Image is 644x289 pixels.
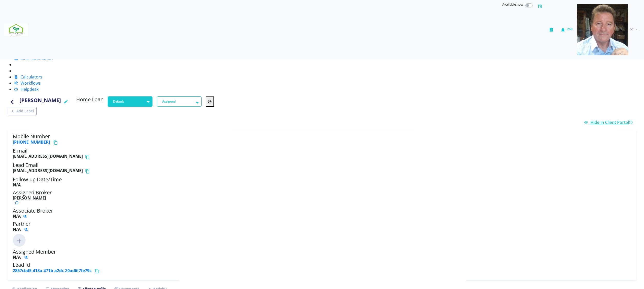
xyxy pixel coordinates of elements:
[13,176,62,183] span: Follow up Date/Time
[13,262,631,274] h5: Lead Id
[108,96,152,107] button: Default
[13,190,631,205] h5: Assigned Broker
[4,24,28,36] img: 7ef6f553-fa6a-4c30-bc82-24974be04ac6-637908507574932421.png
[13,268,91,273] a: 2857cbd5-418a-471b-a2dc-20ad6f7fe79c
[13,168,83,174] b: [EMAIL_ADDRESS][DOMAIN_NAME]
[21,74,42,80] span: Calculators
[157,96,202,107] button: Assigned
[53,139,60,146] button: Copy phone
[590,119,634,125] span: Hide in Client Portal
[85,154,92,160] button: Copy email
[13,162,631,174] h5: Lead Email
[13,195,46,201] b: [PERSON_NAME]
[13,254,21,260] b: N/A
[13,133,631,146] h5: Mobile Number
[584,119,634,125] a: Hide in Client Portal
[14,74,42,80] a: Calculators
[8,107,37,115] button: Add Label
[13,182,21,188] b: N/A
[85,168,92,174] button: Copy email
[13,249,631,260] h5: Assigned Member
[13,234,26,247] img: Click to add new member
[21,86,38,92] span: Helpdesk
[19,96,61,107] h4: [PERSON_NAME]
[577,4,628,55] img: 05ee49a5-7a20-4666-9e8c-f1b57a6951a1-637908577730117354.png
[21,80,41,86] span: Workflows
[76,96,104,105] h5: Home Loan
[13,221,631,232] h5: Partner
[14,80,41,86] a: Workflows
[567,27,573,31] span: 268
[502,2,523,7] span: Available now
[13,214,21,219] b: N/A
[13,226,21,232] b: N/A
[14,56,53,61] a: SMS Automation
[13,148,631,160] h5: E-mail
[14,86,38,92] a: Helpdesk
[95,268,101,274] button: Copy lead id
[13,208,631,219] h5: Associate Broker
[13,154,83,160] b: [EMAIL_ADDRESS][DOMAIN_NAME]
[558,2,575,57] button: 268
[13,139,50,145] a: [PHONE_NUMBER]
